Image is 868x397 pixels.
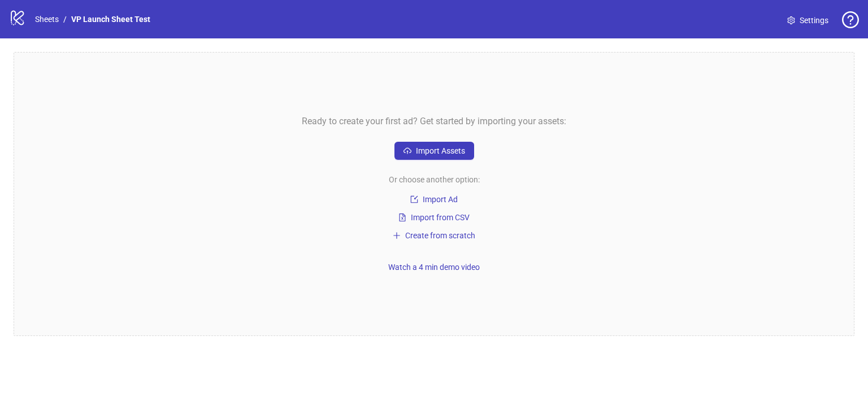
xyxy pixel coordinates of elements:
a: Sheets [33,13,61,25]
span: Import from CSV [411,213,470,222]
span: Watch a 4 min demo video [388,263,480,272]
span: Or choose another option: [389,173,480,186]
li: / [63,13,67,25]
span: Create from scratch [405,231,475,240]
span: setting [787,16,795,24]
span: Import Assets [416,146,465,155]
a: Settings [778,11,837,29]
span: Ready to create your first ad? Get started by importing your assets: [302,114,566,128]
span: import [410,195,418,203]
button: Import Ad [394,193,474,206]
button: Watch a 4 min demo video [384,260,484,274]
button: Create from scratch [388,229,480,242]
button: Import Assets [394,142,474,160]
span: file-excel [398,213,406,221]
span: Settings [800,14,828,27]
span: cloud-upload [403,147,411,155]
a: VP Launch Sheet Test [69,13,153,25]
span: plus [393,232,401,239]
span: Import Ad [423,195,458,204]
button: Import from CSV [394,211,474,224]
span: question-circle [842,11,859,28]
